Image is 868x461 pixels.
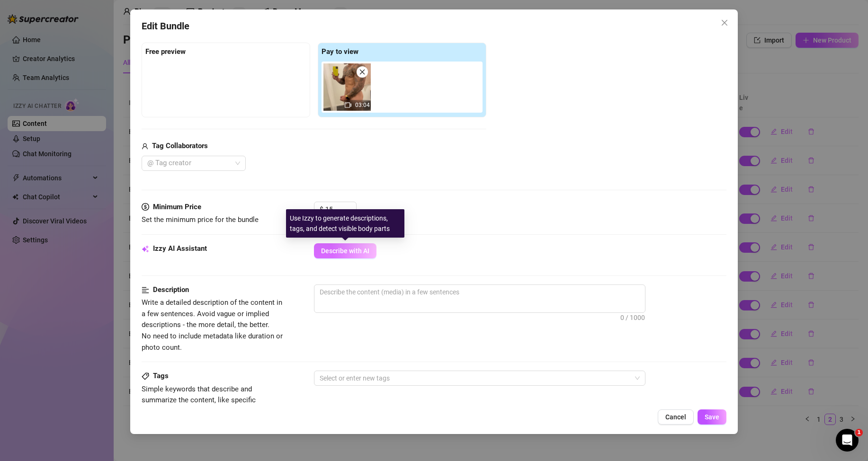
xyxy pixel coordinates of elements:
[705,413,719,421] span: Save
[153,372,169,380] strong: Tags
[142,215,259,224] span: Set the minimum price for the bundle
[142,202,149,213] span: dollar
[142,19,189,34] span: Edit Bundle
[322,47,358,56] strong: Pay to view
[142,284,149,296] span: align-left
[142,372,149,380] span: tag
[355,102,370,108] span: 03:04
[836,429,859,452] iframe: Intercom live chat
[323,63,371,111] div: 03:04
[345,102,351,108] span: video-camera
[717,19,732,27] span: Close
[142,385,256,416] span: Simple keywords that describe and summarize the content, like specific fetishes, positions, categ...
[721,19,728,27] span: close
[145,47,186,56] strong: Free preview
[152,142,208,150] strong: Tag Collaborators
[314,243,376,258] button: Describe with AI
[359,69,366,75] span: close
[153,244,207,253] strong: Izzy AI Assistant
[153,203,201,211] strong: Minimum Price
[658,409,694,425] button: Cancel
[665,413,686,421] span: Cancel
[142,298,283,351] span: Write a detailed description of the content in a few sentences. Avoid vague or implied descriptio...
[142,141,148,152] span: user
[855,429,863,436] span: 1
[286,209,404,238] div: Use Izzy to generate descriptions, tags, and detect visible body parts
[698,409,726,425] button: Save
[717,15,732,30] button: Close
[153,285,189,294] strong: Description
[321,247,369,255] span: Describe with AI
[323,63,371,111] img: media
